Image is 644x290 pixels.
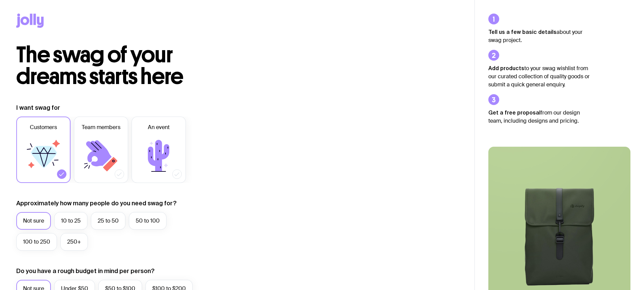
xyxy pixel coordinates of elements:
[488,64,590,89] p: to your swag wishlist from our curated collection of quality goods or submit a quick general enqu...
[16,199,177,207] label: Approximately how many people do you need swag for?
[148,123,170,131] span: An event
[82,123,120,131] span: Team members
[488,108,590,125] p: from our design team, including designs and pricing.
[129,212,167,230] label: 50 to 100
[60,233,88,251] label: 250+
[91,212,125,230] label: 25 to 50
[30,123,57,131] span: Customers
[488,109,541,116] strong: Get a free proposal
[54,212,87,230] label: 10 to 25
[16,233,57,251] label: 100 to 250
[488,65,524,71] strong: Add products
[16,267,155,275] label: Do you have a rough budget in mind per person?
[488,29,557,35] strong: Tell us a few basic details
[16,41,183,90] span: The swag of your dreams starts here
[488,28,590,44] p: about your swag project.
[16,104,60,112] label: I want swag for
[16,212,51,230] label: Not sure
